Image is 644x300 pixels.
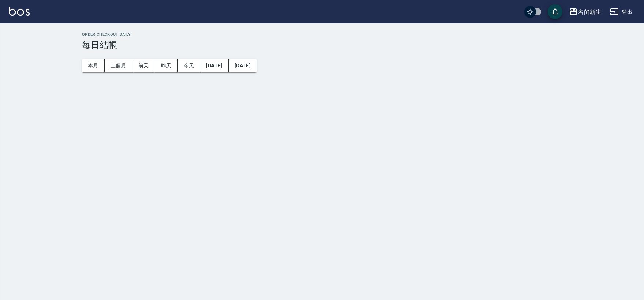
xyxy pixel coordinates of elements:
button: 名留新生 [566,4,604,19]
button: 上個月 [105,59,132,72]
button: 昨天 [155,59,178,72]
button: [DATE] [200,59,228,72]
button: 本月 [82,59,105,72]
div: 名留新生 [578,7,601,16]
h3: 每日結帳 [82,40,635,50]
img: Logo [9,7,30,16]
button: save [548,4,562,19]
button: 今天 [178,59,201,72]
button: [DATE] [229,59,257,72]
button: 登出 [607,5,635,19]
h2: Order checkout daily [82,32,635,37]
button: 前天 [132,59,155,72]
